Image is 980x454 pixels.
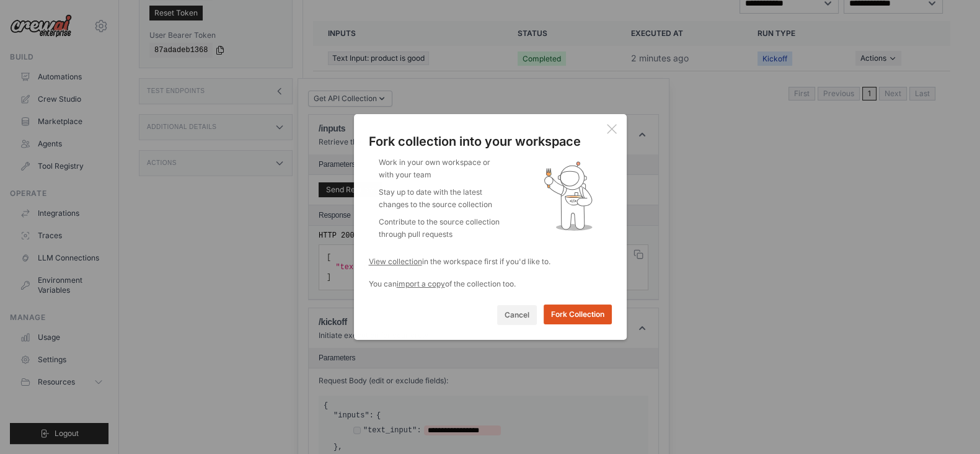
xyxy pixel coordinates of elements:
[497,305,537,325] button: Cancel
[379,216,503,241] li: Contribute to the source collection through pull requests
[369,278,612,290] div: You can of the collection too.
[544,310,612,319] a: Fork Collection
[379,156,503,181] li: Work in your own workspace or with your team
[379,186,503,211] li: Stay up to date with the latest changes to the source collection
[369,256,612,268] div: in the workspace first if you'd like to.
[544,305,612,324] button: Fork Collection
[369,134,612,149] div: Fork collection into your workspace
[397,279,445,288] span: import a copy
[369,257,422,266] a: View collection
